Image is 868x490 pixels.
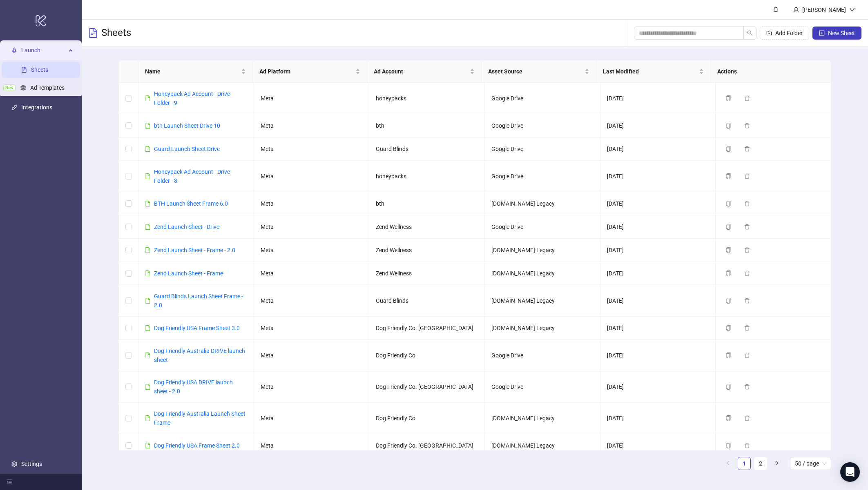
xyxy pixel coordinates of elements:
span: delete [744,247,750,253]
span: Ad Platform [259,67,354,76]
td: [DOMAIN_NAME] Legacy [485,262,600,285]
a: Ad Templates [30,84,65,91]
span: file [145,224,151,230]
span: Name [145,67,239,76]
td: [DATE] [600,192,716,215]
td: Dog Friendly Co [369,403,485,434]
span: file [145,325,151,331]
td: Google Drive [485,371,600,403]
span: copy [725,443,731,448]
td: [DATE] [600,161,716,192]
span: search [747,30,753,36]
span: file-text [88,28,98,38]
li: Next Page [770,457,783,470]
td: Meta [254,239,370,262]
td: Meta [254,285,370,317]
td: Meta [254,317,370,340]
span: file [145,298,151,304]
a: Dog Friendly USA Frame Sheet 3.0 [154,325,240,331]
td: Meta [254,262,370,285]
a: Honeypack Ad Account - Drive Folder - 9 [154,91,230,106]
span: delete [744,201,750,206]
a: Zend Launch Sheet - Frame [154,270,223,277]
span: delete [744,123,750,129]
td: [DATE] [600,137,716,161]
button: right [770,457,783,470]
a: Dog Friendly USA DRIVE launch sheet - 2.0 [154,379,233,395]
td: [DOMAIN_NAME] Legacy [485,192,600,215]
td: Google Drive [485,114,600,137]
span: file [145,95,151,101]
span: file [145,123,151,129]
h3: Sheets [101,27,131,40]
span: right [774,461,779,466]
span: copy [725,325,731,331]
span: Add Folder [775,30,803,36]
span: file [145,146,151,152]
td: [DATE] [600,239,716,262]
span: delete [744,146,750,152]
a: Settings [21,461,42,467]
span: file [145,201,151,206]
span: Launch [21,42,66,58]
td: Guard Blinds [369,137,485,161]
td: [DATE] [600,83,716,114]
th: Last Modified [596,60,711,83]
span: delete [744,325,750,331]
div: [PERSON_NAME] [799,5,849,14]
span: copy [725,146,731,152]
div: Page Size [790,457,831,470]
span: copy [725,173,731,179]
td: [DOMAIN_NAME] Legacy [485,317,600,340]
td: Zend Wellness [369,239,485,262]
span: delete [744,353,750,358]
td: [DOMAIN_NAME] Legacy [485,285,600,317]
span: delete [744,415,750,421]
span: copy [725,95,731,101]
span: left [725,461,730,466]
span: copy [725,201,731,206]
span: copy [725,270,731,276]
div: Open Intercom Messenger [840,462,860,482]
td: Meta [254,371,370,403]
li: Previous Page [721,457,734,470]
span: delete [744,95,750,101]
span: file [145,173,151,179]
span: copy [725,123,731,129]
td: Meta [254,340,370,371]
span: plus-square [819,30,825,36]
a: 1 [738,457,750,470]
span: file [145,443,151,448]
span: copy [725,298,731,304]
td: [DATE] [600,114,716,137]
td: [DATE] [600,215,716,239]
a: Zend Launch Sheet - Frame - 2.0 [154,247,235,253]
td: Google Drive [485,340,600,371]
a: Honeypack Ad Account - Drive Folder - 8 [154,169,230,184]
td: Meta [254,137,370,161]
span: user [793,7,799,13]
td: honeypacks [369,161,485,192]
a: Dog Friendly Australia Launch Sheet Frame [154,410,245,426]
button: New Sheet [812,27,861,40]
td: Meta [254,403,370,434]
td: Zend Wellness [369,215,485,239]
td: bth [369,192,485,215]
td: [DATE] [600,340,716,371]
th: Asset Source [482,60,596,83]
span: delete [744,224,750,230]
td: Meta [254,83,370,114]
span: delete [744,173,750,179]
td: [DATE] [600,262,716,285]
th: Ad Platform [253,60,367,83]
span: down [849,7,855,13]
td: Meta [254,114,370,137]
td: Dog Friendly Co [369,340,485,371]
button: Add Folder [760,27,809,40]
a: Dog Friendly Australia DRIVE launch sheet [154,348,245,363]
a: Guard Blinds Launch Sheet Frame - 2.0 [154,293,243,308]
td: Dog Friendly Co. [GEOGRAPHIC_DATA] [369,434,485,457]
td: Google Drive [485,83,600,114]
span: delete [744,384,750,390]
span: file [145,384,151,390]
